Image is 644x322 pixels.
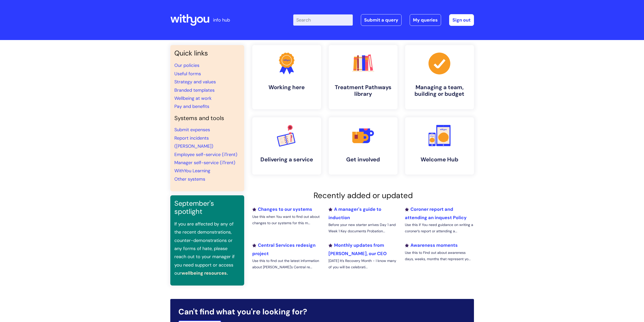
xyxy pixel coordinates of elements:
h4: Welcome Hub [409,156,470,163]
a: Delivering a service [252,117,321,175]
h2: Recently added or updated [252,191,474,200]
a: Welcome Hub [405,117,474,175]
a: Treatment Pathways library [329,45,398,109]
a: Other systems [174,176,205,182]
a: Sign out [449,14,474,26]
a: Get involved [329,117,398,175]
a: Managing a team, building or budget [405,45,474,109]
p: info hub [213,16,230,24]
a: Pay and benefits [174,103,209,109]
a: Awareness moments [405,242,458,248]
a: My queries [410,14,441,26]
h4: Treatment Pathways library [333,84,393,98]
a: Strategy and values [174,79,216,85]
h4: Systems and tools [174,115,240,122]
p: If you are affected by any of the recent demonstrations, counter-demonstrations or any forms of h... [174,220,240,277]
h2: Can't find what you're looking for? [178,307,466,316]
p: Use this to find out the latest information about [PERSON_NAME]'s Central re... [252,258,321,270]
h3: September's spotlight [174,199,240,216]
a: Branded templates [174,87,215,93]
div: | - [293,14,474,26]
a: A manager's guide to induction [328,206,381,220]
h3: Quick links [174,49,240,57]
p: Use this when You want to find out about changes to our systems for this m... [252,214,321,226]
a: Employee self-service (iTrent) [174,151,237,158]
h4: Delivering a service [256,156,317,163]
a: Monthly updates from [PERSON_NAME], our CEO [328,242,387,256]
a: Manager self-service (iTrent) [174,160,235,166]
a: Central Services redesign project [252,242,316,256]
a: Coroner report and attending an inquest Policy [405,206,467,220]
p: Use this to Find out about awareness days, weeks, months that represent yo... [405,250,474,262]
h4: Get involved [333,156,393,163]
a: Our policies [174,62,199,68]
p: [DATE] It’s Recovery Month - I know many of you will be celebrati... [328,258,397,270]
p: Before your new starter arrives Day 1 and Week 1 Key documents Probation... [328,222,397,234]
a: Report incidents ([PERSON_NAME]) [174,135,213,149]
a: Useful forms [174,71,201,77]
a: wellbeing resources. [181,270,228,276]
a: Wellbeing at work [174,95,212,101]
h4: Working here [256,84,317,91]
p: Use this if You need guidance on writing a coroner’s report or attending a... [405,222,474,234]
a: WithYou Learning [174,168,210,174]
h4: Managing a team, building or budget [409,84,470,98]
a: Submit a query [361,14,402,26]
input: Search [293,14,353,26]
a: Submit expenses [174,127,210,133]
a: Changes to our systems [252,206,312,212]
a: Working here [252,45,321,109]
